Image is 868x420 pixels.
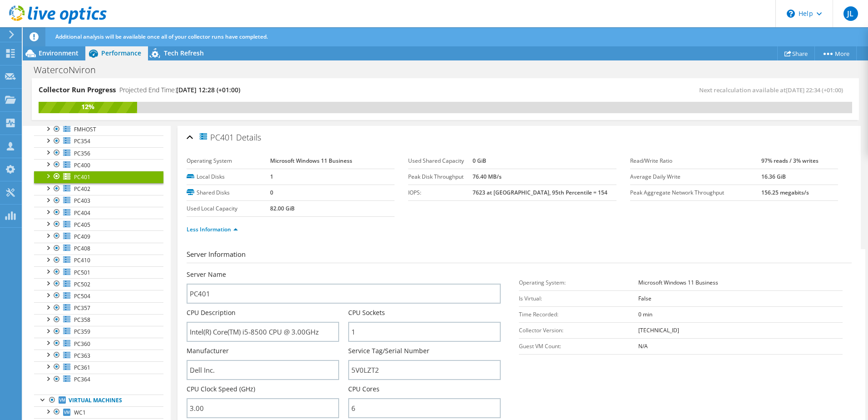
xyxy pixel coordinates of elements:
span: PC501 [74,269,90,276]
a: PC502 [34,278,163,290]
label: Local Disks [187,172,271,181]
a: PC363 [34,350,163,361]
a: PC357 [34,302,163,314]
span: PC409 [74,233,90,240]
span: PC359 [74,328,90,335]
span: PC364 [74,375,90,383]
a: PC402 [34,183,163,195]
b: 0 [270,189,273,196]
td: Operating System: [519,275,638,290]
div: 12% [39,102,137,112]
label: Peak Disk Throughput [408,172,473,181]
span: PC401 [74,173,90,181]
a: PC360 [34,338,163,350]
a: Less Information [187,225,238,233]
b: [TECHNICAL_ID] [638,326,679,334]
a: WC1 [34,406,163,418]
a: FMHOST [34,124,163,135]
a: PC504 [34,290,163,302]
span: [DATE] 22:34 (+01:00) [786,86,843,94]
a: PC409 [34,230,163,242]
b: N/A [638,342,648,350]
a: PC400 [34,159,163,171]
td: Guest VM Count: [519,338,638,354]
b: 82.00 GiB [270,205,295,212]
a: PC403 [34,195,163,207]
b: Microsoft Windows 11 Business [638,279,718,286]
td: Time Recorded: [519,306,638,322]
span: PC358 [74,316,90,324]
a: PC358 [34,314,163,326]
label: CPU Cores [348,385,380,394]
a: PC359 [34,326,163,338]
td: Collector Version: [519,322,638,338]
label: Peak Aggregate Network Throughput [630,188,762,197]
span: Environment [39,49,79,57]
h3: Server Information [187,249,852,263]
b: 0 min [638,310,652,318]
b: 7623 at [GEOGRAPHIC_DATA], 95th Percentile = 154 [473,189,607,196]
a: Share [777,46,815,60]
b: 97% reads / 3% writes [761,157,819,165]
label: Service Tag/Serial Number [348,346,429,355]
span: PC400 [74,161,90,169]
span: PC502 [74,280,90,288]
span: Details [236,132,261,143]
span: FMHOST [74,125,96,133]
label: IOPS: [408,188,473,197]
label: Average Daily Write [630,172,762,181]
label: Used Local Capacity [187,204,271,213]
label: Used Shared Capacity [408,156,473,165]
h1: WatercoNviron [30,65,110,75]
b: 16.36 GiB [761,173,786,180]
span: WC1 [74,409,86,416]
b: False [638,295,651,302]
label: CPU Sockets [348,308,385,317]
span: PC404 [74,209,90,217]
span: PC402 [74,185,90,193]
span: PC410 [74,256,90,264]
label: Operating System [187,156,271,165]
span: PC354 [74,137,90,145]
span: PC363 [74,352,90,360]
span: PC356 [74,150,90,157]
span: PC401 [198,132,234,142]
label: Shared Disks [187,188,271,197]
a: PC401 [34,171,163,183]
span: PC504 [74,292,90,300]
span: PC357 [74,304,90,312]
label: Manufacturer [187,346,229,355]
label: Read/Write Ratio [630,156,762,165]
label: CPU Description [187,308,236,317]
label: Server Name [187,270,226,279]
a: PC501 [34,266,163,278]
a: PC404 [34,207,163,219]
a: Virtual Machines [34,395,163,406]
a: PC356 [34,147,163,159]
span: Next recalculation available at [699,86,848,94]
td: Is Virtual: [519,290,638,306]
span: PC408 [74,245,90,252]
a: PC408 [34,243,163,255]
a: PC364 [34,374,163,385]
span: PC360 [74,340,90,348]
span: Tech Refresh [164,49,204,57]
svg: \n [787,10,795,18]
a: PC361 [34,361,163,373]
a: PC354 [34,135,163,147]
label: CPU Clock Speed (GHz) [187,385,255,394]
span: PC361 [74,364,90,371]
span: [DATE] 12:28 (+01:00) [176,85,240,94]
b: 1 [270,173,273,180]
span: Additional analysis will be available once all of your collector runs have completed. [55,33,268,40]
b: 76.40 MB/s [473,173,502,180]
b: 156.25 megabits/s [761,189,809,196]
b: 0 GiB [473,157,486,165]
span: JL [843,6,858,21]
a: PC405 [34,219,163,230]
span: PC403 [74,197,90,205]
span: Performance [101,49,141,57]
a: PC410 [34,255,163,266]
a: More [814,46,857,60]
h4: Projected End Time: [119,85,240,95]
